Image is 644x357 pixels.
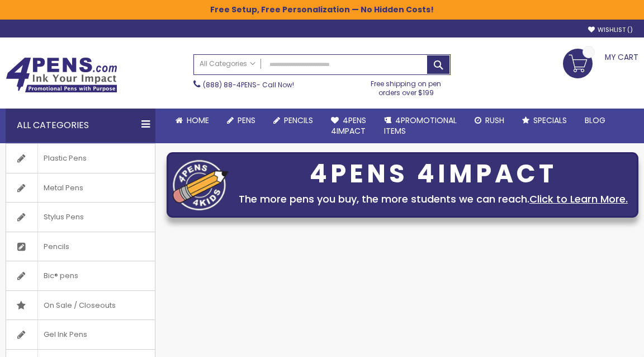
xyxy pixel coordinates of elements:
span: Home [187,115,209,126]
span: Stylus Pens [37,203,89,232]
a: (888) 88-4PENS [203,80,257,90]
div: 4PENS 4IMPACT [234,162,632,186]
a: Metal Pens [6,173,155,203]
a: On Sale / Closeouts [6,291,155,320]
span: Gel Ink Pens [37,320,93,349]
img: 4Pens Custom Pens and Promotional Products [6,57,117,93]
span: Pencils [37,232,75,261]
a: Pens [218,109,264,133]
span: Rush [485,115,504,126]
div: Free shipping on pen orders over $199 [361,75,451,97]
a: Gel Ink Pens [6,320,155,349]
a: Stylus Pens [6,203,155,232]
a: Bic® pens [6,261,155,290]
div: The more pens you buy, the more students we can reach. [234,191,632,207]
a: Click to Learn More. [529,192,628,206]
a: Pencils [6,232,155,261]
span: On Sale / Closeouts [37,291,121,320]
span: Metal Pens [37,173,89,203]
a: Rush [466,109,513,133]
a: All Categories [194,55,261,73]
a: 4Pens4impact [322,109,375,143]
span: All Categories [200,59,255,68]
a: Specials [513,109,576,133]
a: 4PROMOTIONALITEMS [375,109,466,143]
span: - Call Now! [203,80,294,90]
span: 4Pens 4impact [331,115,366,137]
span: Bic® pens [37,261,84,290]
span: Pencils [284,115,313,126]
span: Plastic Pens [37,144,92,173]
span: Pens [238,115,255,126]
div: All Categories [6,109,155,142]
span: 4PROMOTIONAL ITEMS [384,115,457,137]
a: Plastic Pens [6,144,155,173]
a: Pencils [264,109,322,133]
span: Blog [585,115,605,126]
img: four_pen_logo.png [173,159,229,210]
span: Specials [533,115,567,126]
a: Blog [576,109,614,133]
a: Home [167,109,218,133]
a: Wishlist [588,26,633,34]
